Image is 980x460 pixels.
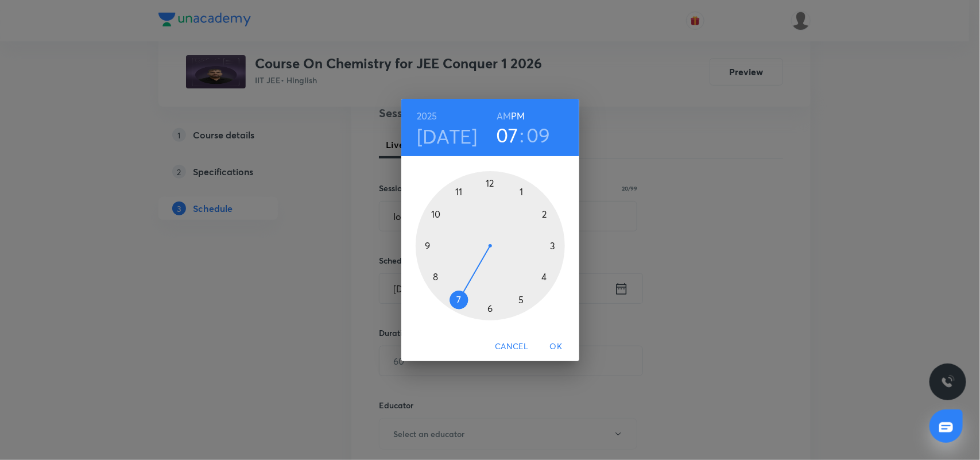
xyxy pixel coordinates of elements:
[497,108,511,124] button: AM
[511,108,525,124] button: PM
[496,123,518,147] button: 07
[495,339,528,354] span: Cancel
[543,339,570,354] span: OK
[520,123,524,147] h3: :
[538,336,575,357] button: OK
[490,336,533,357] button: Cancel
[417,108,437,124] button: 2025
[526,123,551,147] button: 09
[417,124,478,148] button: [DATE]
